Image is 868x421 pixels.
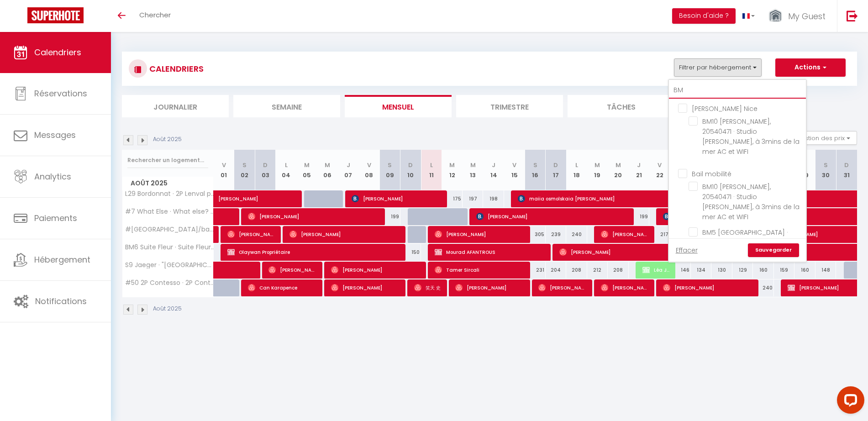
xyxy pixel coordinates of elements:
div: 150 [400,244,421,261]
span: #[GEOGRAPHIC_DATA]/baclon & Clim [124,226,215,233]
th: 19 [587,150,608,190]
span: Analytics [34,171,71,182]
div: 240 [753,279,773,296]
div: 160 [753,262,773,279]
li: Mensuel [345,95,452,117]
abbr: J [492,161,495,169]
span: [PERSON_NAME] [476,208,627,225]
span: [PERSON_NAME] [331,279,400,296]
div: 212 [587,262,608,279]
li: Journalier [122,95,229,117]
div: 208 [608,262,628,279]
abbr: L [285,161,288,169]
abbr: L [430,161,433,169]
span: [PERSON_NAME] [248,208,378,225]
div: 208 [566,262,587,279]
span: [PERSON_NAME] [227,226,275,243]
button: Filtrer par hébergement [674,58,762,77]
abbr: M [325,161,330,169]
abbr: M [470,161,476,169]
abbr: L [575,161,578,169]
th: 16 [525,150,545,190]
span: L29 Bordonnat · 2P Lenval plage à 30 mètres de la Mer clim balcon [124,190,215,197]
div: 130 [711,262,732,279]
div: 159 [774,262,794,279]
span: BM10 [PERSON_NAME], 20540471 · Studio [PERSON_NAME], à 3mins de la mer AC et WIFI [702,182,800,221]
span: [PERSON_NAME] [352,190,441,207]
abbr: S [824,161,828,169]
button: Actions [775,58,846,77]
th: 12 [442,150,462,190]
span: [PERSON_NAME] [331,261,420,279]
th: 22 [649,150,670,190]
a: Effacer [676,245,698,255]
div: 199 [379,208,400,225]
th: 01 [214,150,234,190]
abbr: M [449,161,455,169]
a: Sauvegarder [748,243,799,257]
div: 305 [525,226,545,243]
div: 134 [691,262,711,279]
span: Can Karapence [248,279,316,296]
span: Tamer Sircali [435,261,524,279]
abbr: J [637,161,641,169]
div: Filtrer par hébergement [668,79,807,263]
span: Chercher [139,10,171,20]
iframe: LiveChat chat widget [830,383,868,421]
img: logout [847,10,858,21]
span: Hébergement [34,254,90,265]
span: 笑天 史 [414,279,442,296]
th: 04 [276,150,296,190]
th: 07 [338,150,358,190]
span: Paiements [34,212,77,224]
a: [PERSON_NAME] [214,190,234,208]
img: Super Booking [27,7,84,23]
p: Août 2025 [153,135,182,144]
li: Trimestre [456,95,563,117]
abbr: V [512,161,516,169]
abbr: M [615,161,621,169]
div: 148 [815,262,836,279]
span: [PERSON_NAME] [289,226,399,243]
p: Août 2025 [153,305,182,313]
th: 20 [608,150,628,190]
abbr: V [658,161,662,169]
th: 14 [483,150,504,190]
span: [PERSON_NAME] [268,261,316,279]
img: ... [768,8,782,24]
th: 09 [379,150,400,190]
th: 18 [566,150,587,190]
abbr: J [347,161,350,169]
div: 240 [566,226,587,243]
abbr: S [533,161,537,169]
div: 146 [670,262,690,279]
abbr: M [594,161,600,169]
span: BM6 Suite Fleur · Suite Fleur 3P Centrale/Terrasse, Clim & WIFI [124,244,215,251]
th: 11 [421,150,442,190]
abbr: S [388,161,392,169]
span: [PERSON_NAME] [455,279,524,296]
div: 231 [525,262,545,279]
h3: CALENDRIERS [147,58,204,79]
th: 02 [234,150,255,190]
span: S9 Jaeger · "[GEOGRAPHIC_DATA]" 2 pers -[GEOGRAPHIC_DATA] [124,262,215,268]
th: 13 [463,150,483,190]
input: Rechercher un logement... [669,82,806,99]
th: 30 [815,150,836,190]
th: 15 [504,150,525,190]
button: Gestion des prix [789,131,857,145]
span: [PERSON_NAME] 冷 [601,226,649,243]
th: 10 [400,150,421,190]
span: Léa JUST [642,261,670,279]
div: 197 [463,190,483,207]
abbr: D [553,161,558,169]
span: Août 2025 [122,177,213,190]
input: Rechercher un logement... [127,152,208,168]
div: 160 [794,262,815,279]
span: Calendriers [34,47,81,58]
div: 175 [442,190,462,207]
abbr: S [242,161,247,169]
th: 08 [359,150,379,190]
abbr: D [844,161,849,169]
